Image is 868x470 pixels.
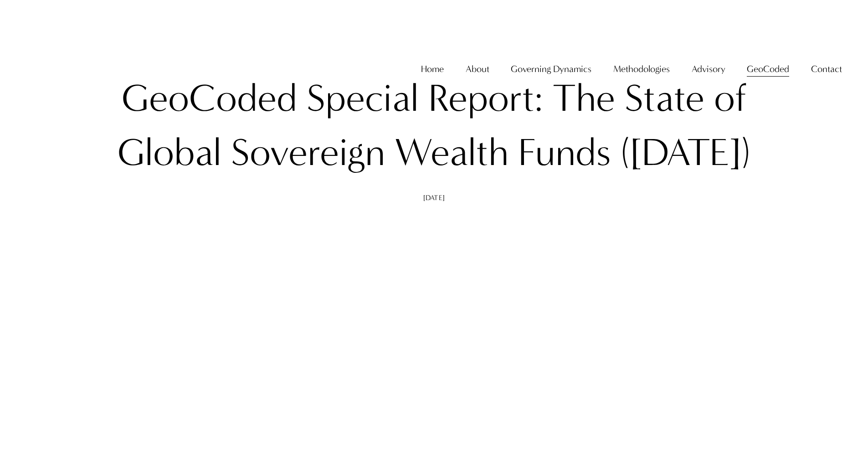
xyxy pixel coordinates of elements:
a: folder dropdown [692,60,725,78]
a: folder dropdown [811,60,842,78]
span: Governing Dynamics [511,61,591,77]
span: Advisory [692,61,725,77]
span: [DATE] [423,193,445,202]
span: Methodologies [613,61,670,77]
span: Contact [811,61,842,77]
a: folder dropdown [466,60,489,78]
a: folder dropdown [613,60,670,78]
a: folder dropdown [511,60,591,78]
span: GeoCoded [747,61,789,77]
span: About [466,61,489,77]
img: Christopher Sanchez &amp; Co. [26,27,110,111]
a: folder dropdown [747,60,789,78]
a: Home [421,60,444,78]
